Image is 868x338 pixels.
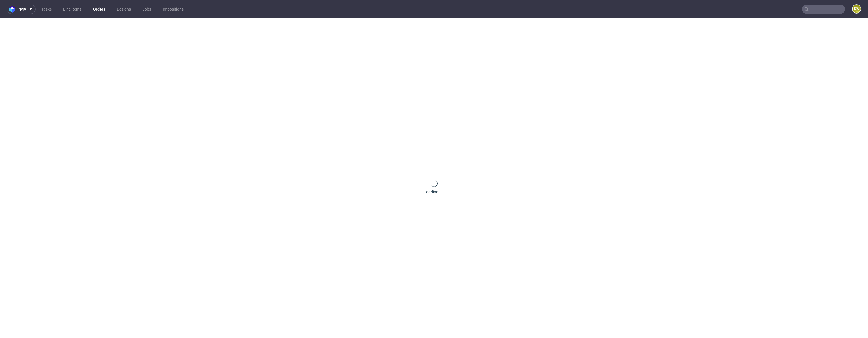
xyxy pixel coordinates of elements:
a: Designs [113,5,134,14]
a: Jobs [139,5,155,14]
div: loading ... [425,189,443,195]
a: Tasks [38,5,55,14]
img: logo [9,6,18,13]
a: Orders [90,5,109,14]
span: pma [18,7,26,11]
figcaption: KW [853,5,861,13]
a: Impositions [159,5,187,14]
a: Line Items [60,5,85,14]
button: pma [7,5,36,14]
